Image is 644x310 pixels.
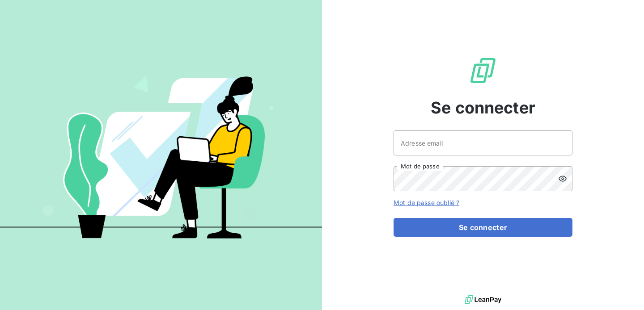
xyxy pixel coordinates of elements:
img: Logo LeanPay [469,56,497,85]
input: placeholder [394,130,572,155]
img: logo [465,293,501,306]
button: Se connecter [394,218,572,237]
a: Mot de passe oublié ? [394,199,459,206]
span: Se connecter [431,96,535,120]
